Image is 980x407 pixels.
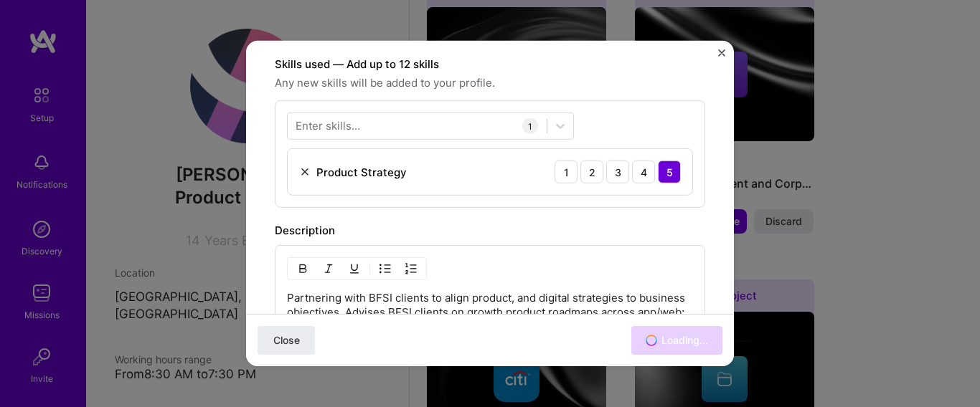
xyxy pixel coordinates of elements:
[405,263,417,274] img: OL
[275,224,335,237] label: Description
[323,263,334,274] img: Italic
[522,118,538,134] div: 1
[555,161,578,183] div: 1
[258,326,315,355] button: Close
[718,49,725,64] button: Close
[316,164,407,179] div: Product Strategy
[349,263,360,274] img: Underline
[580,161,603,183] div: 2
[369,260,370,277] img: Divider
[299,166,311,178] img: Remove
[606,161,629,183] div: 3
[296,118,360,133] div: Enter skills...
[273,333,300,348] span: Close
[632,161,655,183] div: 4
[658,161,681,183] div: 5
[297,263,308,274] img: Bold
[275,56,705,73] label: Skills used — Add up to 12 skills
[287,291,693,348] p: Partnering with BFSI clients to align product, and digital strategies to business objectives. Adv...
[380,263,391,274] img: UL
[275,75,705,92] span: Any new skills will be added to your profile.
